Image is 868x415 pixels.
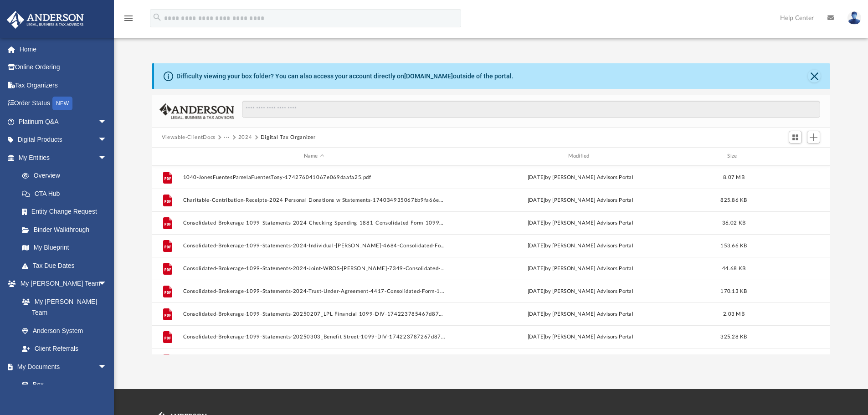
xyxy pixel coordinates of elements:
a: My Entitiesarrow_drop_down [6,149,121,167]
div: Size [715,152,752,160]
a: My [PERSON_NAME] Teamarrow_drop_down [6,275,116,293]
a: Entity Change Request [13,203,121,221]
span: 44.68 KB [722,266,745,271]
a: CTA Hub [13,184,121,203]
span: 325.28 KB [720,334,747,339]
input: Search files and folders [242,101,820,118]
div: [DATE] by [PERSON_NAME] Advisors Portal [449,264,712,272]
a: menu [123,17,134,24]
span: arrow_drop_down [98,275,116,293]
a: Overview [13,167,121,185]
span: arrow_drop_down [98,358,116,376]
a: Tax Due Dates [13,256,121,275]
button: Consolidated-Brokerage-1099-Statements-2024-Individual-[PERSON_NAME]-4684-Consolidated-Form-1099-... [183,243,445,249]
button: Close [808,70,821,82]
a: My [PERSON_NAME] Team [13,292,112,322]
a: Box [13,376,112,394]
button: Charitable-Contribution-Receipts-2024 Personal Donations w Statements-174034935067bb9fa66e5bb.pdf [183,197,445,203]
div: Modified [449,152,711,160]
div: [DATE] by [PERSON_NAME] Advisors Portal [449,241,712,250]
img: Anderson Advisors Platinum Portal [4,11,87,29]
button: Switch to Grid View [789,131,802,143]
a: Home [6,40,121,58]
span: 2.03 MB [723,311,745,316]
a: Tax Organizers [6,76,121,94]
div: id [156,152,179,160]
span: arrow_drop_down [98,149,116,167]
span: arrow_drop_down [98,131,116,149]
div: [DATE] by [PERSON_NAME] Advisors Portal [449,310,712,318]
i: menu [123,13,134,24]
img: User Pic [847,11,861,25]
span: 153.66 KB [720,243,747,248]
div: grid [152,166,831,354]
a: [DOMAIN_NAME] [404,72,453,80]
button: Add [807,131,821,143]
button: Viewable-ClientDocs [162,133,216,142]
button: Consolidated-Brokerage-1099-Statements-2024-Joint-WROS-[PERSON_NAME]-7349-Consolidated-Form-1099-... [183,266,445,272]
span: 36.02 KB [722,220,745,225]
div: NEW [52,97,72,110]
span: arrow_drop_down [98,113,116,131]
div: Difficulty viewing your box folder? You can also access your account directly on outside of the p... [176,72,514,81]
button: Consolidated-Brokerage-1099-Statements-20250207_LPL Financial 1099-DIV-174223785467d8709eba0ac.pdf [183,311,445,317]
i: search [152,12,162,22]
span: 170.13 KB [720,288,747,293]
button: Consolidated-Brokerage-1099-Statements-2024-Trust-Under-Agreement-4417-Consolidated-Form-1099-174... [183,288,445,294]
a: My Blueprint [13,239,116,257]
span: 825.86 KB [720,197,747,202]
div: [DATE] by [PERSON_NAME] Advisors Portal [449,219,712,227]
button: Consolidated-Brokerage-1099-Statements-2024-Checking-Spending-1881-Consolidated-Form-1099-1742237... [183,220,445,226]
a: Anderson System [13,322,116,340]
a: Platinum Q&Aarrow_drop_down [6,113,121,131]
a: Binder Walkthrough [13,220,121,239]
a: Digital Productsarrow_drop_down [6,131,121,149]
a: Client Referrals [13,340,116,358]
div: Name [182,152,445,160]
div: [DATE] by [PERSON_NAME] Advisors Portal [449,196,712,204]
span: 8.07 MB [723,174,745,179]
a: Online Ordering [6,58,121,77]
a: Order StatusNEW [6,94,121,113]
div: id [756,152,820,160]
button: 1040-JonesFuentesPamelaFuentesTony-174276041067e069daafa25.pdf [183,174,445,180]
button: 2024 [238,133,252,142]
div: [DATE] by [PERSON_NAME] Advisors Portal [449,333,712,341]
button: Consolidated-Brokerage-1099-Statements-20250303_Benefit Street-1099-DIV-174223787267d870b0e3ec6.pdf [183,334,445,340]
div: [DATE] by [PERSON_NAME] Advisors Portal [449,173,712,181]
div: [DATE] by [PERSON_NAME] Advisors Portal [449,287,712,295]
button: Digital Tax Organizer [261,133,316,142]
a: My Documentsarrow_drop_down [6,358,116,376]
button: ··· [224,133,230,142]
